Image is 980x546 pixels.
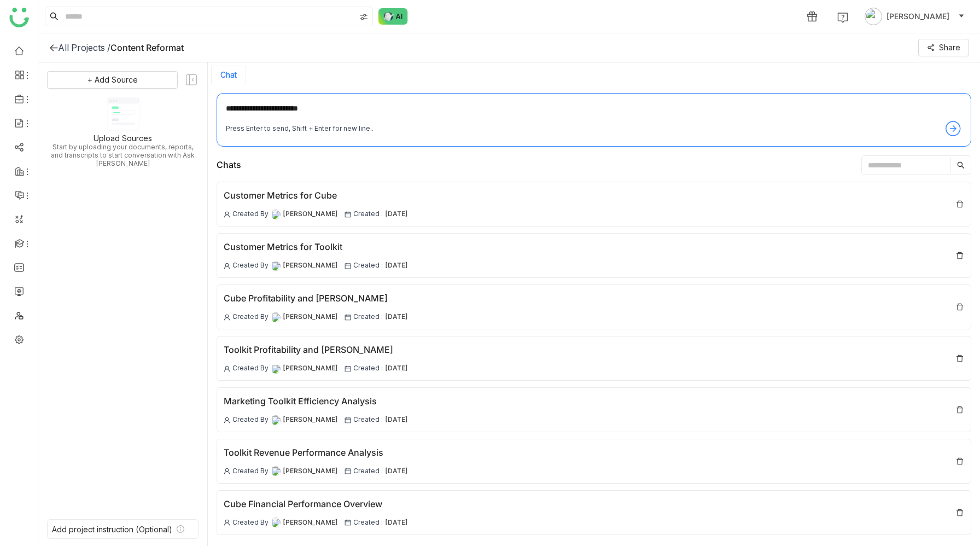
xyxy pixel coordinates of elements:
[224,343,408,357] div: Toolkit Profitability and [PERSON_NAME]
[283,363,338,374] span: [PERSON_NAME]
[224,240,408,254] div: Customer Metrics for Toolkit
[385,209,408,219] span: [DATE]
[232,415,269,425] span: Created By
[110,42,184,53] div: Content Reformat
[385,415,408,425] span: [DATE]
[271,210,281,219] img: 67b6c2606f57434fb845f1f2
[271,364,281,374] img: 67b6c2606f57434fb845f1f2
[224,189,408,202] div: Customer Metrics for Cube
[865,8,882,25] img: avatar
[271,312,281,322] img: 67b6c2606f57434fb845f1f2
[232,363,269,374] span: Created By
[232,466,269,477] span: Created By
[353,209,383,219] span: Created :
[232,312,269,322] span: Created By
[955,354,964,363] img: delete.svg
[385,312,408,322] span: [DATE]
[283,312,338,322] span: [PERSON_NAME]
[271,415,281,425] img: 67b6c2606f57434fb845f1f2
[220,71,237,79] button: Chat
[271,518,281,527] img: 67b6c2606f57434fb845f1f2
[271,261,281,271] img: 67b6c2606f57434fb845f1f2
[52,525,172,534] div: Add project instruction (Optional)
[955,508,964,517] img: delete.svg
[385,466,408,477] span: [DATE]
[385,518,408,528] span: [DATE]
[955,457,964,466] img: delete.svg
[224,292,408,305] div: Cube Profitability and [PERSON_NAME]
[283,209,338,219] span: [PERSON_NAME]
[224,446,408,460] div: Toolkit Revenue Performance Analysis
[232,518,269,528] span: Created By
[385,363,408,374] span: [DATE]
[939,42,960,54] span: Share
[94,133,152,143] div: Upload Sources
[283,518,338,528] span: [PERSON_NAME]
[955,303,964,311] img: delete.svg
[385,260,408,271] span: [DATE]
[9,8,29,27] img: logo
[353,260,383,271] span: Created :
[886,10,949,22] span: [PERSON_NAME]
[283,466,338,477] span: [PERSON_NAME]
[283,415,338,425] span: [PERSON_NAME]
[47,143,199,167] div: Start by uploading your documents, reports, and transcripts to start conversation with Ask [PERSO...
[232,260,269,271] span: Created By
[271,466,281,476] img: 67b6c2606f57434fb845f1f2
[353,466,383,477] span: Created :
[283,260,338,271] span: [PERSON_NAME]
[918,39,969,56] button: Share
[837,12,848,23] img: help.svg
[955,200,964,208] img: delete.svg
[224,497,408,511] div: Cube Financial Performance Overview
[224,394,408,408] div: Marketing Toolkit Efficiency Analysis
[217,158,241,172] div: Chats
[955,251,964,260] img: delete.svg
[862,8,967,25] button: [PERSON_NAME]
[353,363,383,374] span: Created :
[353,415,383,425] span: Created :
[378,8,408,25] img: ask-buddy-normal.svg
[226,124,374,134] div: Press Enter to send, Shift + Enter for new line..
[87,74,138,86] span: + Add Source
[58,42,110,53] div: All Projects /
[47,71,178,89] button: + Add Source
[353,518,383,528] span: Created :
[955,405,964,414] img: delete.svg
[353,312,383,322] span: Created :
[232,209,269,219] span: Created By
[359,13,368,21] img: search-type.svg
